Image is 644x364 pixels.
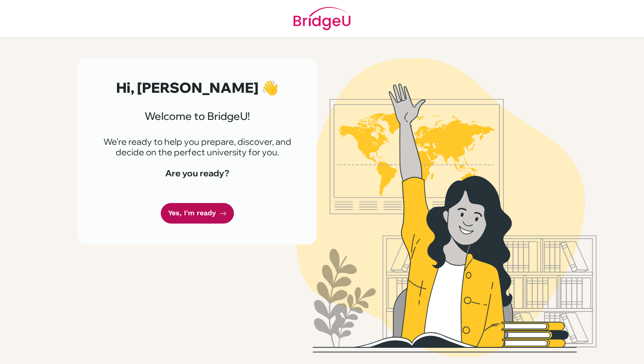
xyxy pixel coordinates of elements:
[99,136,296,157] p: We're ready to help you prepare, discover, and decide on the perfect university for you.
[161,203,234,224] a: Yes, I'm ready
[99,110,296,122] h3: Welcome to BridgeU!
[99,79,296,96] h2: Hi, [PERSON_NAME] 👋
[99,168,296,178] h4: Are you ready?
